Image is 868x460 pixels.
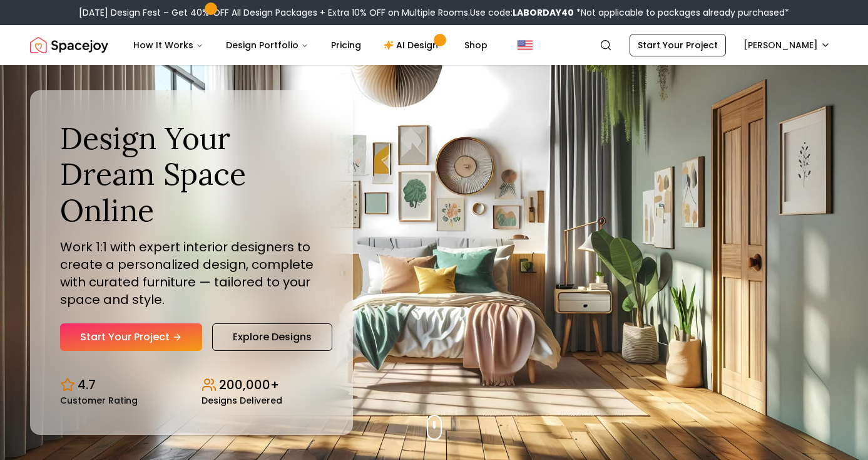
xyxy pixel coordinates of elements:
nav: Global [30,25,838,65]
small: Designs Delivered [202,396,282,405]
p: 200,000+ [219,376,279,394]
button: How It Works [123,33,213,58]
a: Shop [454,33,498,58]
small: Customer Rating [60,396,138,405]
span: Use code: [470,6,574,19]
a: Spacejoy [30,33,108,58]
div: Design stats [60,366,323,405]
button: [PERSON_NAME] [736,34,838,56]
nav: Main [123,33,498,58]
img: Spacejoy Logo [30,33,108,58]
a: Explore Designs [212,323,332,351]
div: [DATE] Design Fest – Get 40% OFF All Design Packages + Extra 10% OFF on Multiple Rooms. [79,6,789,19]
a: AI Design [374,33,452,58]
h1: Design Your Dream Space Online [60,120,323,229]
b: LABORDAY40 [513,6,574,19]
a: Start Your Project [60,323,202,351]
a: Pricing [321,33,371,58]
a: Start Your Project [630,34,726,56]
p: 4.7 [78,376,96,394]
span: *Not applicable to packages already purchased* [574,6,789,19]
p: Work 1:1 with expert interior designers to create a personalized design, complete with curated fu... [60,238,323,308]
img: United States [518,38,533,53]
button: Design Portfolio [216,33,319,58]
